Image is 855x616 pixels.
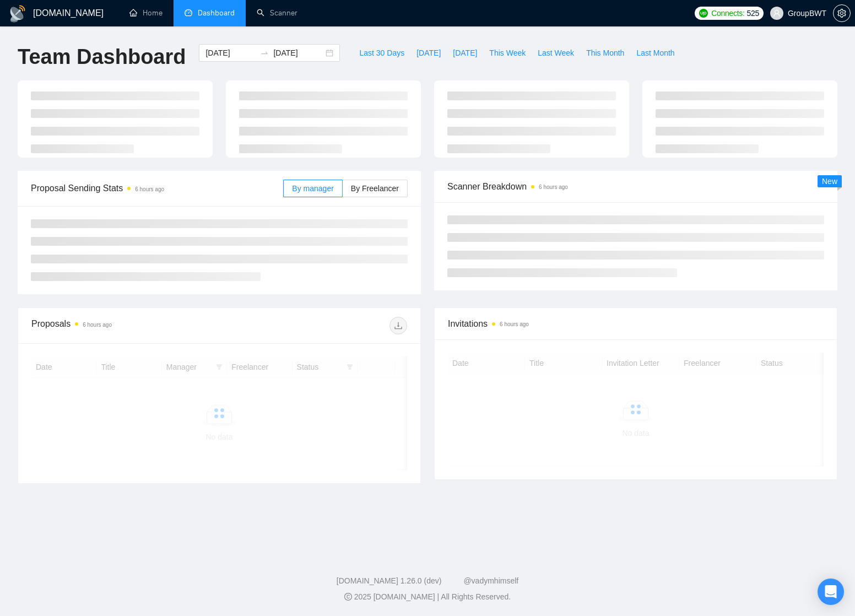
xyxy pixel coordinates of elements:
[410,44,447,62] button: [DATE]
[257,8,297,18] a: searchScanner
[359,47,404,59] span: Last 30 Days
[135,186,164,192] time: 6 hours ago
[273,47,323,59] input: End date
[198,8,235,18] span: Dashboard
[630,44,680,62] button: Last Month
[483,44,532,62] button: This Week
[416,47,441,59] span: [DATE]
[822,177,837,186] span: New
[448,317,824,331] span: Invitations
[833,4,851,22] button: setting
[129,8,163,18] a: homeHome
[205,47,256,59] input: Start date
[337,576,442,585] a: [DOMAIN_NAME] 1.26.0 (dev)
[292,184,333,193] span: By manager
[833,9,851,18] a: setting
[489,47,526,59] span: This Week
[18,44,186,70] h1: Team Dashboard
[539,184,568,190] time: 6 hours ago
[699,9,708,18] img: upwork-logo.png
[260,48,269,57] span: to
[9,591,846,603] div: 2025 [DOMAIN_NAME] | All Rights Reserved.
[463,576,518,585] a: @vadymhimself
[185,9,192,17] span: dashboard
[532,44,580,62] button: Last Week
[818,579,844,605] div: Open Intercom Messenger
[9,5,26,23] img: logo
[351,184,399,193] span: By Freelancer
[83,322,112,328] time: 6 hours ago
[31,181,283,195] span: Proposal Sending Stats
[586,47,624,59] span: This Month
[747,7,759,19] span: 525
[580,44,630,62] button: This Month
[538,47,574,59] span: Last Week
[353,44,410,62] button: Last 30 Days
[447,44,483,62] button: [DATE]
[31,317,219,334] div: Proposals
[344,593,352,601] span: copyright
[636,47,674,59] span: Last Month
[500,321,529,327] time: 6 hours ago
[453,47,477,59] span: [DATE]
[447,180,824,193] span: Scanner Breakdown
[711,7,744,19] span: Connects:
[834,9,850,18] span: setting
[773,9,781,17] span: user
[260,48,269,57] span: swap-right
